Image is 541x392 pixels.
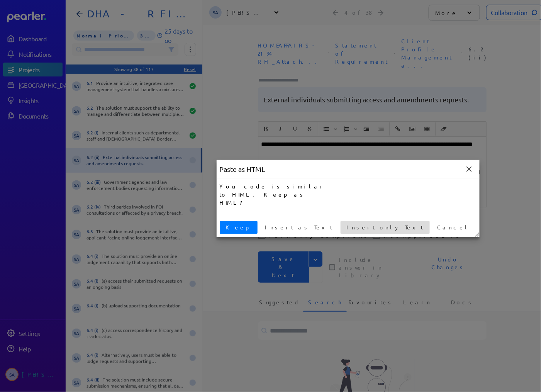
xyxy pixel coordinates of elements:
[344,223,427,231] span: Insert only Text
[262,223,336,231] span: Insert as Text
[341,221,430,234] button: Insert only Text
[217,160,268,179] div: Paste as HTML
[220,182,329,207] div: Your code is similar to HTML. Keep as HTML?
[223,223,254,231] span: Keep
[434,223,473,231] span: Cancel
[259,221,339,234] button: Insert as Text
[431,221,477,234] button: Cancel
[220,221,258,234] button: Keep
